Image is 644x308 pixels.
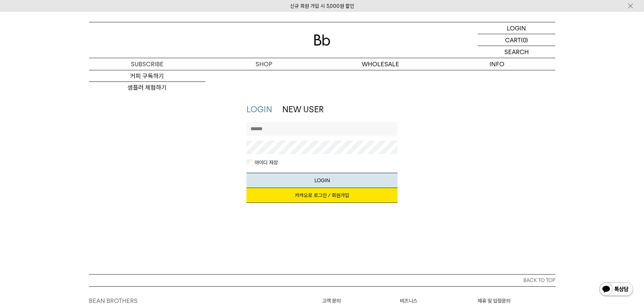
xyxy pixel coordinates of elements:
[478,297,555,305] p: 제휴 및 입점문의
[206,58,322,70] a: SHOP
[478,34,555,46] a: CART (0)
[505,34,521,46] p: CART
[521,34,528,46] p: (0)
[507,22,526,34] p: LOGIN
[253,159,278,166] label: 아이디 저장
[89,70,206,82] a: 커피 구독하기
[322,297,400,305] p: 고객 문의
[439,58,555,70] p: INFO
[290,3,354,9] a: 신규 회원 가입 시 3,000원 할인
[89,274,555,286] button: BACK TO TOP
[282,104,324,114] a: NEW USER
[89,297,138,304] a: BEAN BROTHERS
[400,297,478,305] p: 비즈니스
[478,22,555,34] a: LOGIN
[89,82,206,93] a: 샘플러 체험하기
[314,34,330,46] img: 로고
[246,188,398,203] a: 카카오로 로그인 / 회원가입
[504,46,529,58] p: SEARCH
[322,58,439,70] p: WHOLESALE
[246,104,272,114] a: LOGIN
[89,58,206,70] a: SUBSCRIBE
[599,282,634,298] img: 카카오톡 채널 1:1 채팅 버튼
[246,173,398,188] button: LOGIN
